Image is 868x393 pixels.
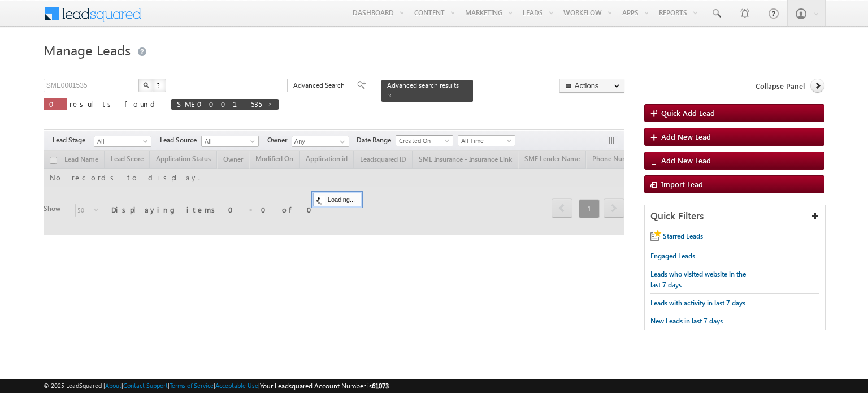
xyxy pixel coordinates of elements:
[153,79,166,92] button: ?
[650,270,746,289] span: Leads who visited website in the last 7 days
[170,382,214,389] a: Terms of Service
[105,382,121,389] a: About
[396,136,450,146] span: Created On
[44,41,131,59] span: Manage Leads
[143,82,149,88] img: Search
[44,381,389,391] span: © 2025 LeadSquared | | | | |
[53,135,94,145] span: Lead Stage
[201,136,259,147] a: All
[334,136,348,148] a: Show All Items
[267,135,292,145] span: Owner
[357,135,396,145] span: Date Range
[559,79,624,93] button: Actions
[650,317,723,325] span: New Leads in last 7 days
[123,382,168,389] a: Contact Support
[177,99,262,109] span: SME0001535
[313,193,361,206] div: Loading...
[458,135,515,146] a: All Time
[160,135,201,145] span: Lead Source
[458,136,512,146] span: All Time
[292,136,349,147] input: Type to Search
[645,205,825,227] div: Quick Filters
[372,382,389,390] span: 61073
[202,136,255,146] span: All
[94,136,148,146] span: All
[387,81,459,89] span: Advanced search results
[661,108,715,118] span: Quick Add Lead
[293,80,348,90] span: Advanced Search
[663,232,703,240] span: Starred Leads
[94,136,151,147] a: All
[650,252,695,260] span: Engaged Leads
[49,99,61,109] span: 0
[260,382,389,390] span: Your Leadsquared Account Number is
[215,382,258,389] a: Acceptable Use
[70,99,159,109] span: results found
[661,179,703,189] span: Import Lead
[661,132,711,141] span: Add New Lead
[157,80,162,90] span: ?
[661,156,711,165] span: Add New Lead
[756,81,805,91] span: Collapse Panel
[396,135,453,146] a: Created On
[650,299,745,307] span: Leads with activity in last 7 days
